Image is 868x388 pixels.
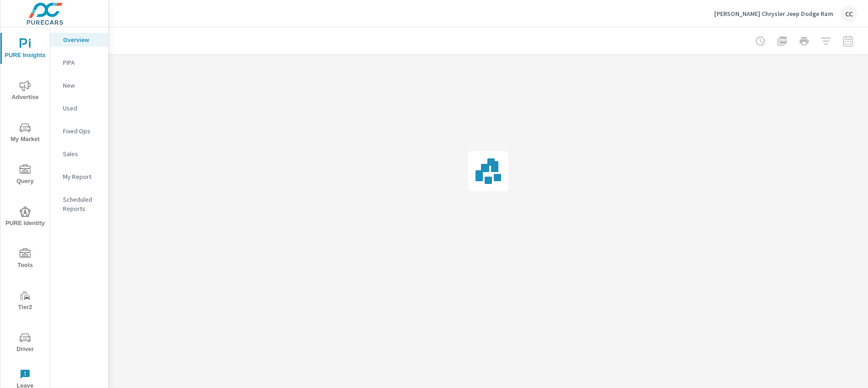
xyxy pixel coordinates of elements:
[50,124,108,138] div: Fixed Ops
[3,290,47,313] span: Tier2
[50,170,108,184] div: My Report
[3,122,47,145] span: My Market
[714,10,833,18] p: [PERSON_NAME] Chrysler Jeep Dodge Ram
[63,104,101,113] p: Used
[50,147,108,161] div: Sales
[50,79,108,92] div: New
[3,332,47,355] span: Driver
[50,56,108,69] div: PIPA
[63,172,101,181] p: My Report
[3,164,47,187] span: Query
[63,58,101,67] p: PIPA
[63,126,101,136] p: Fixed Ops
[50,101,108,115] div: Used
[3,248,47,271] span: Tools
[50,193,108,215] div: Scheduled Reports
[63,81,101,90] p: New
[50,33,108,47] div: Overview
[63,195,101,213] p: Scheduled Reports
[63,149,101,158] p: Sales
[63,35,101,44] p: Overview
[3,80,47,103] span: Advertise
[3,38,47,61] span: PURE Insights
[3,206,47,229] span: PURE Identity
[841,5,857,22] div: CC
